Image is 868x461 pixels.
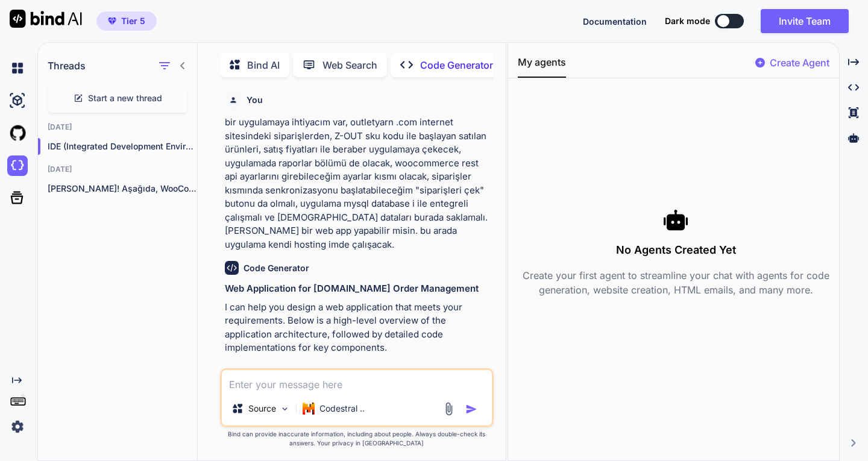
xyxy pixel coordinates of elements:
[518,268,834,297] p: Create your first agent to streamline your chat with agents for code generation, website creation...
[225,301,491,355] p: I can help you design a web application that meets your requirements. Below is a high-level overv...
[247,94,263,106] h6: You
[121,15,145,27] span: Tier 5
[442,402,456,416] img: attachment
[465,403,477,415] img: icon
[48,140,197,152] p: IDE (Integrated Development Environment), yazılım geliştirme sürecinde...
[225,116,491,251] p: bir uygulamaya ihtiyacım var, outletyarn .com internet sitesindeki siparişlerden, Z-OUT sku kodu ...
[108,17,116,25] img: premium
[7,155,28,176] img: darkCloudIdeIcon
[220,430,494,448] p: Bind can provide inaccurate information, including about people. Always double-check its answers....
[88,92,162,104] span: Start a new thread
[7,416,28,437] img: settings
[38,165,197,174] h2: [DATE]
[583,16,647,27] span: Documentation
[322,58,377,72] p: Web Search
[247,58,280,72] p: Bind AI
[665,15,710,27] span: Dark mode
[7,58,28,78] img: chat
[319,403,365,415] p: Codestral ..
[761,9,849,33] button: Invite Team
[96,11,157,31] button: premiumTier 5
[420,58,493,72] p: Code Generator
[7,90,28,111] img: ai-studio
[10,10,82,28] img: Bind AI
[303,403,315,415] img: Codestral 25.01
[518,55,566,78] button: My agents
[583,15,647,28] button: Documentation
[48,58,86,73] h1: Threads
[38,122,197,132] h2: [DATE]
[518,242,834,259] h3: No Agents Created Yet
[244,262,309,274] h6: Code Generator
[248,403,276,415] p: Source
[225,282,491,296] h1: Web Application for [DOMAIN_NAME] Order Management
[770,55,829,70] p: Create Agent
[280,404,290,414] img: Pick Models
[48,183,197,195] p: [PERSON_NAME]! Aşağıda, WooCommerce REST API'sini kullanarak ürünleri...
[7,123,28,143] img: githubLight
